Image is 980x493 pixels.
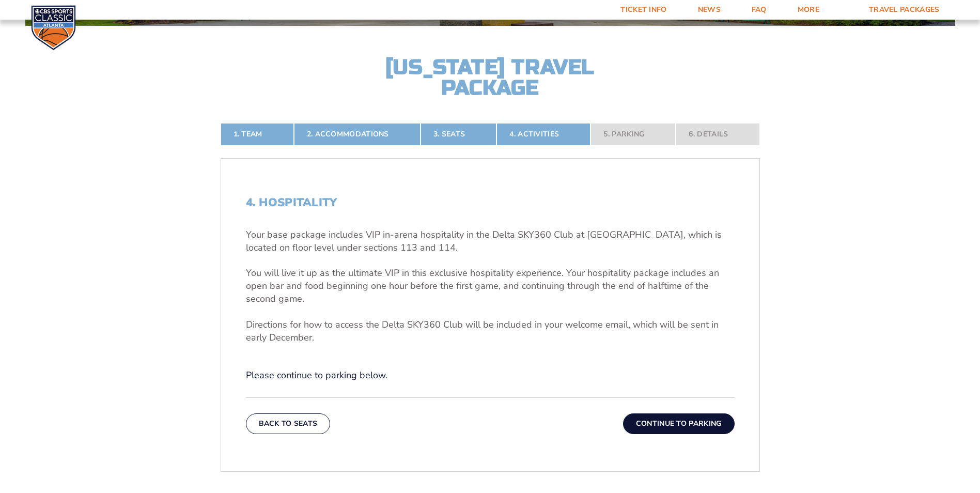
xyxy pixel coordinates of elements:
h2: 4. Hospitality [246,196,735,209]
p: Directions for how to access the Delta SKY360 Club will be included in your welcome email, which ... [246,318,735,344]
button: Back To Seats [246,413,331,434]
p: Your base package includes VIP in-arena hospitality in the Delta SKY360 Club at [GEOGRAPHIC_DATA]... [246,228,735,254]
img: CBS Sports Classic [31,5,76,50]
h2: [US_STATE] Travel Package [377,57,604,98]
p: Please continue to parking below. [246,369,735,382]
a: 3. Seats [421,123,496,146]
p: You will live it up as the ultimate VIP in this exclusive hospitality experience. Your hospitalit... [246,267,735,306]
button: Continue To Parking [623,413,735,434]
a: 2. Accommodations [294,123,421,146]
a: 1. Team [221,123,294,146]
